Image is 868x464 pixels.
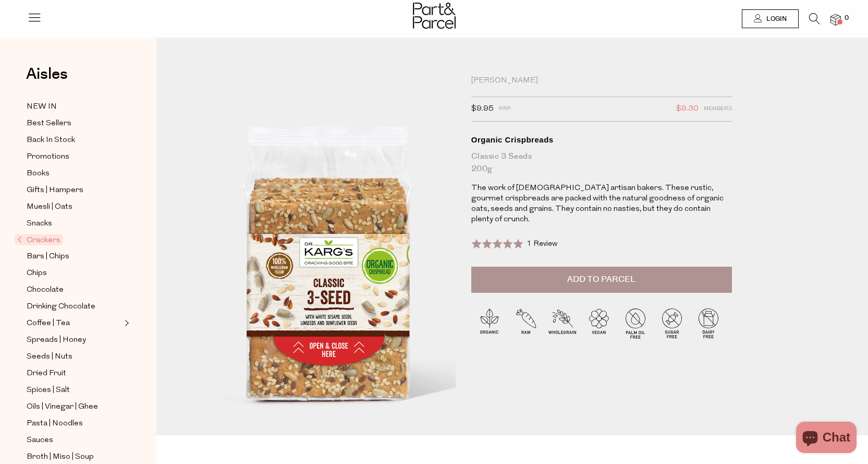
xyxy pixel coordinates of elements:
div: Organic Crispbreads [471,135,732,145]
button: Expand/Collapse Coffee | Tea [122,317,129,329]
span: Chips [27,267,47,280]
p: The work of [DEMOGRAPHIC_DATA] artisan bakers. These rustic, gourmet crispbreads are packed with ... [471,183,732,225]
span: Coffee | Tea [27,317,70,330]
a: Chocolate [27,283,121,296]
span: Promotions [27,151,69,163]
img: P_P-ICONS-Live_Bec_V11_Wholegrain.svg [544,305,581,341]
img: P_P-ICONS-Live_Bec_V11_Sugar_Free.svg [654,305,690,341]
a: Gifts | Hampers [27,184,121,197]
a: Oils | Vinegar | Ghee [27,400,121,413]
a: Seeds | Nuts [27,350,121,363]
a: Crackers [17,234,121,246]
span: Books [27,168,50,180]
span: Login [764,15,787,23]
span: Spices | Salt [27,384,70,397]
div: [PERSON_NAME] [471,76,732,86]
img: P_P-ICONS-Live_Bec_V11_Vegan.svg [581,305,617,341]
img: P_P-ICONS-Live_Bec_V11_Raw.svg [508,305,544,341]
a: Bars | Chips [27,250,121,263]
span: Gifts | Hampers [27,184,83,197]
a: Aisles [26,66,68,92]
span: Best Sellers [27,117,71,130]
span: NEW IN [27,101,57,113]
span: Seeds | Nuts [27,351,72,363]
span: Snacks [27,218,52,230]
a: 0 [830,14,841,25]
a: Spreads | Honey [27,334,121,347]
span: 0 [842,14,851,23]
span: Chocolate [27,284,64,296]
a: Pasta | Noodles [27,417,121,430]
span: Muesli | Oats [27,201,72,213]
a: Login [742,9,799,28]
a: Sauces [27,434,121,447]
a: Dried Fruit [27,367,121,380]
a: Muesli | Oats [27,200,121,213]
span: Sauces [27,434,53,447]
span: Broth | Miso | Soup [27,451,94,463]
a: Broth | Miso | Soup [27,450,121,463]
span: Members [704,102,732,116]
span: Dried Fruit [27,367,66,380]
span: Bars | Chips [27,251,69,263]
a: Books [27,167,121,180]
a: Back In Stock [27,134,121,147]
a: Promotions [27,150,121,163]
a: Coffee | Tea [27,317,121,330]
span: $9.30 [676,102,699,116]
a: Spices | Salt [27,384,121,397]
span: Pasta | Noodles [27,418,83,430]
span: Drinking Chocolate [27,301,95,313]
a: Chips [27,267,121,280]
span: Add to Parcel [567,273,635,285]
span: Crackers [15,234,63,245]
img: P_P-ICONS-Live_Bec_V11_Palm_Oil_Free.svg [617,305,654,341]
a: NEW IN [27,100,121,113]
span: Spreads | Honey [27,334,86,347]
img: P_P-ICONS-Live_Bec_V11_Organic.svg [471,305,508,341]
span: Back In Stock [27,134,75,147]
img: Part&Parcel [413,3,456,29]
span: $9.95 [471,102,494,116]
a: Snacks [27,217,121,230]
span: Oils | Vinegar | Ghee [27,401,98,413]
span: RRP [499,102,511,116]
div: Classic 3 Seeds 200g [471,150,732,175]
span: Aisles [26,63,68,86]
span: 1 Review [527,240,557,248]
inbox-online-store-chat: Shopify online store chat [793,422,860,456]
img: P_P-ICONS-Live_Bec_V11_Dairy_Free.svg [690,305,727,341]
a: Drinking Chocolate [27,300,121,313]
a: Best Sellers [27,117,121,130]
button: Add to Parcel [471,267,732,293]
